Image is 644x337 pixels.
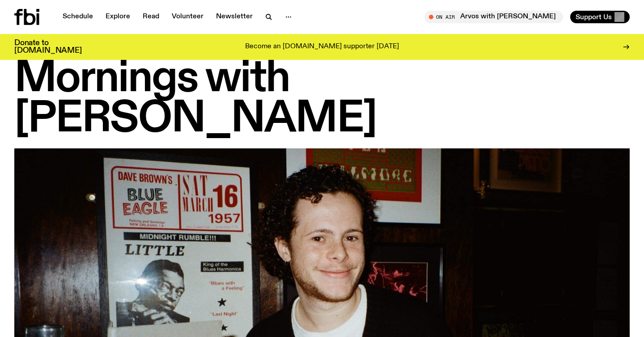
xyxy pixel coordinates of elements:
[424,11,563,23] button: On AirArvos with [PERSON_NAME]
[166,11,209,23] a: Volunteer
[100,11,136,23] a: Explore
[14,39,82,55] h3: Donate to [DOMAIN_NAME]
[57,11,98,23] a: Schedule
[245,43,399,51] p: Become an [DOMAIN_NAME] supporter [DATE]
[137,11,165,23] a: Read
[576,13,612,21] span: Support Us
[211,11,258,23] a: Newsletter
[14,59,630,139] h1: Mornings with [PERSON_NAME]
[570,11,630,23] button: Support Us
